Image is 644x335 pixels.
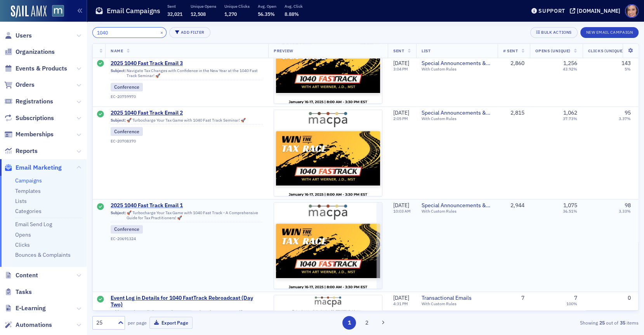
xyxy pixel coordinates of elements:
[111,118,263,125] div: 🚀 Turbocharge Your Tax Game with 1040 Fast Track Seminar! 🚀
[167,11,182,17] span: 32,021
[111,127,143,136] div: Conference
[393,67,408,72] time: 3:04 PM
[258,3,276,9] p: Avg. Open
[15,198,27,204] a: Lists
[393,60,409,67] span: [DATE]
[577,7,620,14] div: [DOMAIN_NAME]
[503,110,524,117] div: 2,815
[111,309,263,321] div: Log in Details for Day 2 of 1040 FastTrack Replay & Event Certificate Information
[97,60,104,68] div: Sent
[16,321,52,329] span: Automations
[92,27,167,38] input: Search…
[111,83,143,91] div: Conference
[111,60,263,67] a: 2025 1040 Fast Track Email 3
[158,29,165,36] button: ×
[625,110,631,117] div: 95
[149,317,193,329] button: Export Page
[566,301,577,306] div: 100%
[107,6,160,15] h1: Email Campaigns
[625,67,631,72] div: 5%
[625,202,631,209] div: 98
[503,60,524,67] div: 2,860
[563,60,577,67] div: 1,256
[619,209,631,214] div: 3.33%
[422,116,492,121] div: With Custom Rules
[169,27,210,38] button: Add Filter
[563,67,577,72] div: 43.92%
[541,30,571,34] div: Bulk Actions
[393,301,408,306] time: 4:31 PM
[4,81,35,89] a: Orders
[538,7,565,14] div: Support
[580,27,639,38] button: New Email Campaign
[16,304,46,313] span: E-Learning
[258,11,275,17] span: 56.35%
[111,210,126,220] span: Subject:
[111,68,126,78] span: Subject:
[111,309,126,320] span: Subject:
[4,271,38,280] a: Content
[563,209,577,214] div: 36.51%
[111,110,263,117] a: 2025 1040 Fast Track Email 2
[16,163,62,172] span: Email Marketing
[393,208,411,214] time: 10:03 AM
[621,60,631,67] div: 143
[422,110,492,117] span: Special Announcements & Special Event Invitations
[96,319,113,327] div: 25
[462,319,639,326] div: Showing out of items
[422,67,492,72] div: With Custom Rules
[111,236,263,241] div: EC-20691324
[570,8,623,14] button: [DOMAIN_NAME]
[111,48,123,53] span: Name
[4,64,67,73] a: Events & Products
[563,116,577,121] div: 37.73%
[4,321,52,329] a: Automations
[15,221,52,228] a: Email Send Log
[15,231,31,238] a: Opens
[530,27,577,38] button: Bulk Actions
[360,316,374,330] button: 2
[16,97,53,106] span: Registrations
[588,48,624,53] span: Clicks (Unique)
[422,202,492,209] a: Special Announcements & Special Event Invitations
[422,295,492,302] a: Transactional Emails
[580,28,639,35] a: New Email Campaign
[422,60,492,67] a: Special Announcements & Special Event Invitations
[16,64,67,73] span: Events & Products
[393,116,408,121] time: 2:05 PM
[4,48,55,56] a: Organizations
[274,48,293,53] span: Preview
[393,294,409,301] span: [DATE]
[111,139,263,144] div: EC-20708370
[16,31,32,40] span: Users
[128,319,147,326] label: per page
[16,81,35,89] span: Orders
[16,288,32,296] span: Tasks
[97,111,104,119] div: Sent
[393,202,409,209] span: [DATE]
[15,251,71,258] a: Bounces & Complaints
[11,5,47,18] img: SailAMX
[52,5,64,17] img: SailAMX
[393,109,409,116] span: [DATE]
[619,116,631,121] div: 3.37%
[393,48,404,53] span: Sent
[422,301,492,306] div: With Custom Rules
[16,130,54,139] span: Memberships
[4,147,38,155] a: Reports
[574,295,577,302] div: 7
[4,114,54,122] a: Subscriptions
[97,203,104,211] div: Sent
[285,3,303,9] p: Avg. Click
[618,319,627,326] strong: 35
[4,288,32,296] a: Tasks
[15,177,42,184] a: Campaigns
[97,296,104,304] div: Sent
[15,187,41,194] a: Templates
[4,304,46,313] a: E-Learning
